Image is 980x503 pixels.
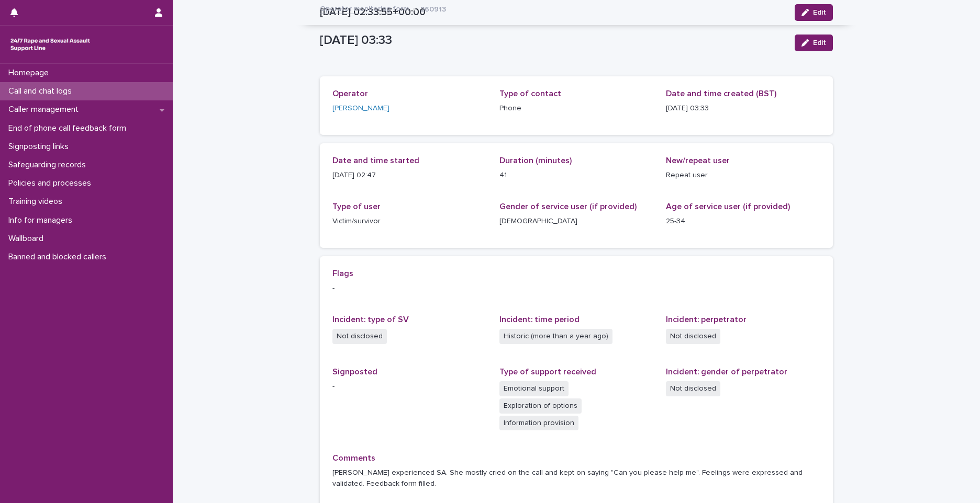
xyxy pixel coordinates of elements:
span: Edit [813,39,826,47]
p: Homepage [4,68,57,78]
p: [PERSON_NAME] experienced SA. She mostly cried on the call and kept on saying "Can you please hel... [332,467,820,489]
p: 260913 [420,3,446,14]
span: Age of service user (if provided) [666,202,790,211]
p: Victim/survivor [332,216,487,227]
span: Comments [332,454,375,462]
p: - [332,283,820,294]
span: Incident: time period [499,315,580,324]
span: Signposted [332,368,377,376]
p: [DATE] 03:33 [320,33,786,48]
span: Incident: type of SV [332,315,409,324]
span: Gender of service user (if provided) [499,202,637,211]
span: New/repeat user [666,156,730,165]
span: Incident: gender of perpetrator [666,368,787,376]
span: Not disclosed [666,329,720,344]
button: Edit [795,35,833,51]
p: Phone [499,103,654,114]
span: Date and time created (BST) [666,89,776,98]
p: Banned and blocked callers [4,252,115,262]
p: 41 [499,170,654,181]
span: Date and time started [332,156,419,165]
img: rhQMoQhaT3yELyF149Cw [8,34,92,55]
p: Safeguarding records [4,160,94,170]
p: End of phone call feedback form [4,123,135,133]
p: [DATE] 03:33 [666,103,820,114]
p: Wallboard [4,234,52,244]
a: [PERSON_NAME] [332,103,389,114]
p: [DEMOGRAPHIC_DATA] [499,216,654,227]
p: - [332,381,487,392]
p: Training videos [4,197,71,207]
span: Incident: perpetrator [666,315,747,324]
p: Info for managers [4,215,81,225]
span: Not disclosed [666,381,720,396]
span: Type of contact [499,89,561,98]
span: Duration (minutes) [499,156,572,165]
p: [DATE] 02:47 [332,170,487,181]
span: Historic (more than a year ago) [499,329,612,344]
span: Type of user [332,202,381,211]
p: Policies and processes [4,178,99,188]
a: Operator monitoring form [320,2,409,14]
span: Information provision [499,416,578,431]
p: Repeat user [666,170,820,181]
span: Flags [332,269,353,278]
span: Emotional support [499,381,569,396]
p: Call and chat logs [4,86,80,96]
span: Operator [332,89,368,98]
p: Caller management [4,105,87,115]
p: 25-34 [666,216,820,227]
p: Signposting links [4,142,77,152]
span: Exploration of options [499,398,582,414]
span: Type of support received [499,368,596,376]
span: Not disclosed [332,329,387,344]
